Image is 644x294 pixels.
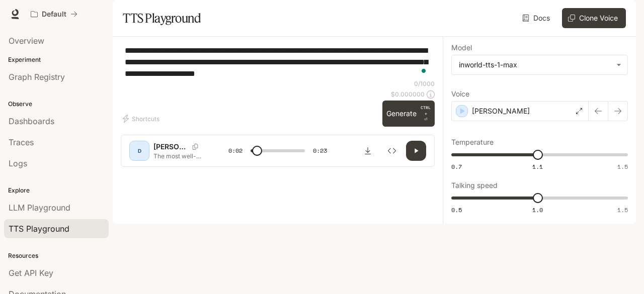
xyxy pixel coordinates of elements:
span: 0:02 [228,146,243,156]
p: Temperature [451,139,494,146]
span: 0.7 [451,162,462,171]
p: CTRL + [421,105,431,117]
div: inworld-tts-1-max [459,60,611,70]
a: Docs [520,8,554,28]
p: [PERSON_NAME] [153,142,188,152]
span: 0:23 [313,146,327,156]
button: All workspaces [26,4,82,24]
div: inworld-tts-1-max [452,55,627,74]
p: Talking speed [451,182,498,189]
p: Model [451,44,472,51]
button: Inspect [382,141,402,161]
p: The most well-known Goat man incidents in [US_STATE] include the 1971 newspaper coverage of a fam... [153,152,204,160]
span: 1.5 [617,162,628,171]
button: Shortcuts [121,111,164,127]
p: 0 / 1000 [414,79,435,88]
span: 1.5 [617,206,628,214]
button: Copy Voice ID [188,144,202,150]
p: [PERSON_NAME] [472,106,530,116]
button: Download audio [358,141,378,161]
p: $ 0.000000 [391,90,425,99]
span: 1.1 [532,162,543,171]
p: Voice [451,90,469,97]
div: D [131,143,147,159]
h1: TTS Playground [123,8,201,28]
p: ⏎ [421,105,431,123]
span: 0.5 [451,206,462,214]
textarea: To enrich screen reader interactions, please activate Accessibility in Grammarly extension settings [125,45,431,79]
span: 1.0 [532,206,543,214]
button: Clone Voice [562,8,626,28]
p: Default [42,10,66,19]
button: GenerateCTRL +⏎ [382,101,435,127]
